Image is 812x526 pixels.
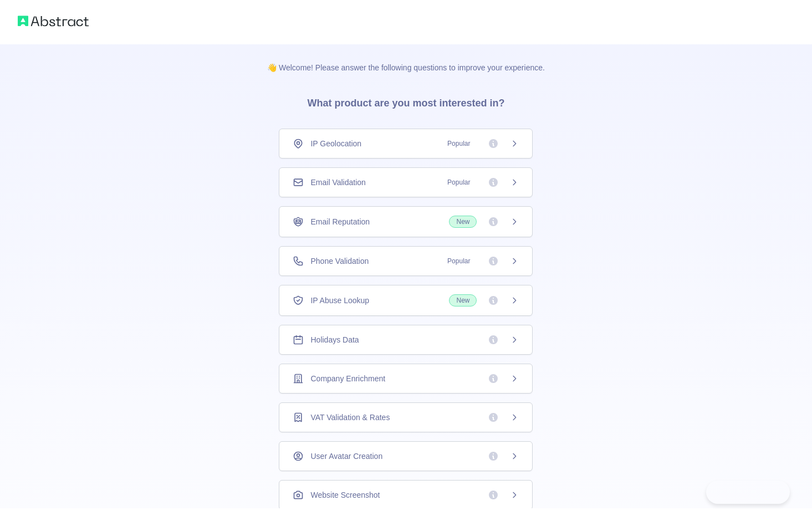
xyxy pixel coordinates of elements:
[310,256,369,267] span: Phone Validation
[310,334,359,345] span: Holidays Data
[310,177,365,188] span: Email Validation
[441,177,477,188] span: Popular
[441,138,477,149] span: Popular
[310,138,361,149] span: IP Geolocation
[310,295,369,306] span: IP Abuse Lookup
[449,216,477,228] span: New
[706,481,790,504] iframe: Toggle Customer Support
[310,216,370,227] span: Email Reputation
[441,256,477,267] span: Popular
[310,373,385,384] span: Company Enrichment
[310,489,380,501] span: Website Screenshot
[310,451,382,462] span: User Avatar Creation
[249,44,563,73] p: 👋 Welcome! Please answer the following questions to improve your experience.
[449,294,477,307] span: New
[289,73,522,129] h3: What product are you most interested in?
[18,13,89,29] img: Abstract logo
[310,412,390,423] span: VAT Validation & Rates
